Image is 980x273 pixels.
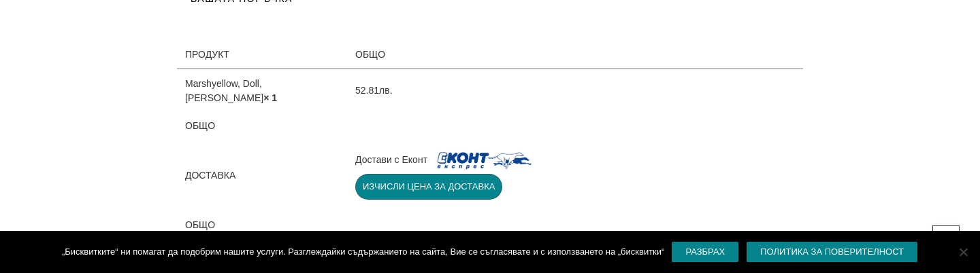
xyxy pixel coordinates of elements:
span: 52.81 [355,85,393,96]
button: Изчисли цена за доставка [355,174,502,200]
span: лв. [379,85,393,96]
span: „Бисквитките“ ни помагат да подобрим нашите услуги. Разглеждайки съдържанието на сайта, Вие се съ... [62,245,664,259]
th: Продукт [177,41,347,69]
th: Общо [347,41,803,69]
a: Разбрах [671,241,739,263]
a: Политика за поверителност [746,241,918,263]
img: ekont_logo.jpg [432,147,536,174]
span: No [956,245,970,259]
strong: × 1 [263,92,277,103]
label: Достави с Еконт [355,154,536,165]
td: Marshyellow, Doll, [PERSON_NAME] [177,69,347,111]
th: Доставка [177,139,347,211]
th: Общо [177,111,347,139]
th: Общо [177,211,347,238]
